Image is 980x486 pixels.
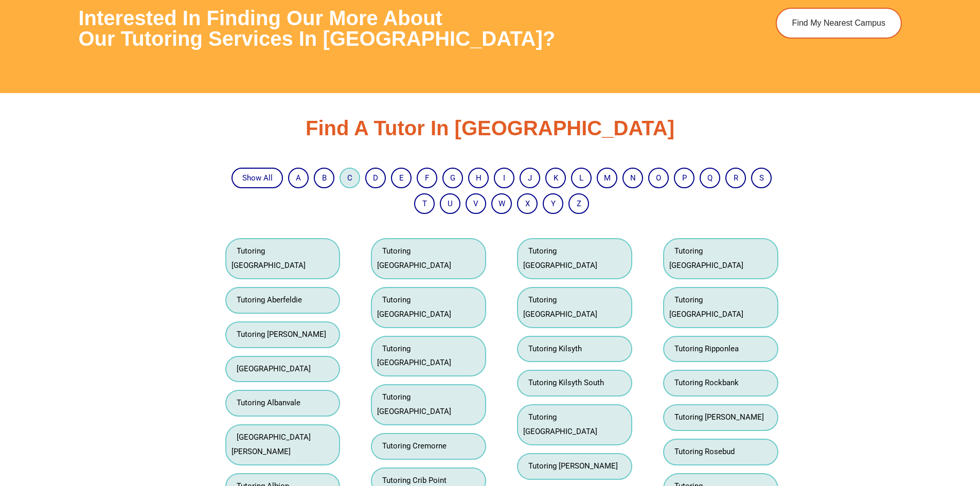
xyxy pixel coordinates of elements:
a: [GEOGRAPHIC_DATA][PERSON_NAME] [231,433,311,456]
a: Q [707,173,712,183]
a: B [322,173,327,183]
a: W [498,199,505,208]
a: Tutoring [GEOGRAPHIC_DATA] [377,295,451,319]
a: E [399,173,404,183]
a: Tutoring Kilsyth South [523,378,604,387]
a: R [734,173,738,183]
a: C [347,173,352,183]
h3: Find a Tutor in [GEOGRAPHIC_DATA] [25,118,955,138]
a: Tutoring Rosebud [669,447,735,456]
a: D [373,173,378,183]
a: Show All [242,173,273,183]
iframe: Chat Widget [809,370,980,486]
a: V [473,199,478,208]
a: Tutoring [GEOGRAPHIC_DATA] [669,246,743,270]
a: I [503,173,505,183]
a: Tutoring Ripponlea [669,344,739,353]
a: Z [577,199,581,208]
a: P [682,173,687,183]
a: Tutoring [GEOGRAPHIC_DATA] [377,344,451,368]
a: Tutoring [GEOGRAPHIC_DATA] [377,392,451,416]
a: Tutoring [PERSON_NAME] [669,412,764,422]
h3: Interested in finding our more about our tutoring services in [GEOGRAPHIC_DATA]? [79,8,729,49]
a: Tutoring [GEOGRAPHIC_DATA] [231,246,306,270]
a: T [422,199,427,208]
a: O [656,173,661,183]
a: [GEOGRAPHIC_DATA] [231,364,311,373]
span: Find My Nearest Campus [792,19,885,27]
a: Tutoring [PERSON_NAME] [523,461,618,471]
a: Tutoring [GEOGRAPHIC_DATA] [669,295,743,319]
a: Tutoring [GEOGRAPHIC_DATA] [377,246,451,270]
a: Find My Nearest Campus [775,8,901,39]
a: K [554,173,558,183]
a: Tutoring [GEOGRAPHIC_DATA] [523,412,597,436]
a: H [476,173,482,183]
a: Y [551,199,556,208]
a: Tutoring Cremorne [377,441,447,451]
a: A [296,173,301,183]
a: Tutoring Rockbank [669,378,739,387]
a: S [759,173,764,183]
a: M [604,173,611,183]
a: L [579,173,583,183]
a: Tutoring [GEOGRAPHIC_DATA] [523,295,597,319]
a: X [525,199,530,208]
a: Tutoring [GEOGRAPHIC_DATA] [523,246,597,270]
a: N [630,173,636,183]
a: Tutoring Aberfeldie [231,295,302,304]
a: Tutoring Albanvale [231,398,300,407]
a: G [450,173,455,183]
a: U [448,199,453,208]
a: Tutoring [PERSON_NAME] [231,330,326,339]
a: Tutoring Kilsyth [523,344,582,353]
a: Tutoring Crib Point [377,476,447,485]
a: F [425,173,429,183]
a: J [528,173,532,183]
